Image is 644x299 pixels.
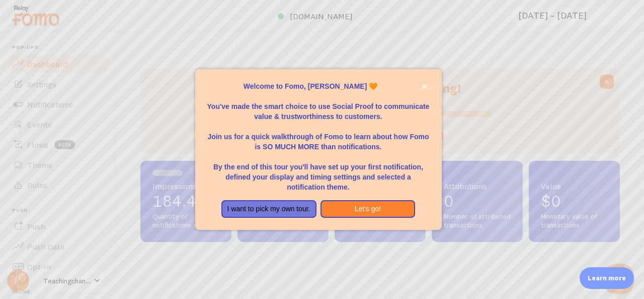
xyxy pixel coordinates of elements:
p: Join us for a quick walkthrough of Fomo to learn about how Fomo is SO MUCH MORE than notifications. [207,122,430,152]
p: By the end of this tour you'll have set up your first notification, defined your display and timi... [207,152,430,192]
div: Learn more [580,267,634,289]
button: I want to pick my own tour. [221,200,316,218]
p: Welcome to Fomo, [PERSON_NAME] 🧡 [207,81,430,91]
p: You've made the smart choice to use Social Proof to communicate value & trustworthiness to custom... [207,91,430,122]
p: Learn more [588,273,626,283]
button: close, [419,81,430,92]
button: Let's go! [320,200,416,218]
div: Welcome to Fomo, Jennifer Oelkers 🧡You&amp;#39;ve made the smart choice to use Social Proof to co... [195,69,442,230]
